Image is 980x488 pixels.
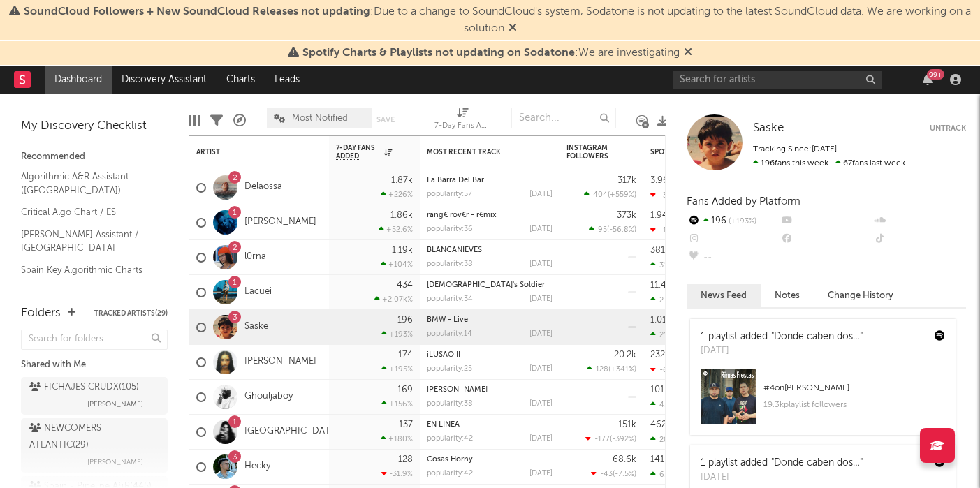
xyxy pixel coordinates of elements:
div: 21.3k [650,330,678,339]
div: [DATE] [529,191,553,198]
span: -56.8 % [609,226,634,234]
span: +559 % [610,191,634,199]
span: 404 [593,191,608,199]
div: popularity: 42 [427,470,473,478]
div: 1.94M [650,211,675,220]
button: Save [376,116,395,124]
span: Spotify Charts & Playlists not updating on Sodatone [302,47,575,59]
span: Dismiss [509,23,517,34]
a: #4on[PERSON_NAME]19.3kplaylist followers [690,369,956,435]
div: popularity: 34 [427,295,473,303]
span: Tracking Since: [DATE] [753,145,837,154]
button: News Feed [687,284,761,307]
div: 101k [650,385,669,394]
a: Critical Algo Chart / ES [21,205,154,220]
a: [GEOGRAPHIC_DATA] [244,426,339,438]
a: [DEMOGRAPHIC_DATA]'s Soldier [427,281,545,289]
span: 196 fans this week [753,159,828,168]
button: 99+ [923,74,933,85]
div: 169 [397,385,413,394]
div: Cosas Horny [427,456,553,464]
div: EN LÍNEA [427,421,553,429]
div: Shared with Me [21,357,168,374]
span: -392 % [612,436,634,443]
a: FICHAJES CRUDX(105)[PERSON_NAME] [21,377,168,415]
div: ( ) [589,225,636,234]
button: Notes [761,284,814,307]
div: -- [687,230,780,249]
a: Cosas Horny [427,456,473,464]
div: 434 [397,281,413,290]
div: 151k [618,420,636,429]
div: +52.6 % [379,225,413,234]
div: [DATE] [529,330,553,338]
div: -- [780,212,872,230]
span: +341 % [610,366,634,374]
div: God's Soldier [427,281,553,289]
a: Spain Key Algorithmic Charts [21,263,154,278]
a: La Barra Del Bar [427,177,484,184]
div: 1.87k [391,176,413,185]
a: [PERSON_NAME] [244,356,316,368]
div: 4.72k [650,400,679,409]
div: 6.99k [650,470,680,479]
div: [DATE] [701,344,863,358]
div: popularity: 42 [427,435,473,443]
div: ( ) [585,434,636,443]
div: Spotify Monthly Listeners [650,148,755,156]
div: -- [873,212,966,230]
div: popularity: 57 [427,191,472,198]
div: 99 + [927,69,944,80]
div: -6.14k [650,365,682,374]
a: Dashboard [45,66,112,94]
div: -31.9 % [381,469,413,478]
a: NEWCOMERS ATLANTIC(29)[PERSON_NAME] [21,418,168,473]
div: 31k [650,260,671,269]
div: NEWCOMERS ATLANTIC ( 29 ) [29,420,156,454]
a: [PERSON_NAME] [244,216,316,228]
div: 196 [687,212,780,230]
div: 1 playlist added [701,330,863,344]
a: Charts [217,66,265,94]
div: BMW - Live [427,316,553,324]
a: Hecky [244,461,270,473]
div: 373k [617,211,636,220]
div: 128 [398,455,413,464]
a: EN LÍNEA [427,421,460,429]
div: 1.01M [650,316,674,325]
div: 19.3k playlist followers [763,397,945,413]
div: 7-Day Fans Added (7-Day Fans Added) [434,101,490,141]
div: popularity: 38 [427,260,473,268]
div: +195 % [381,364,413,374]
span: 7-Day Fans Added [336,144,381,161]
div: Folders [21,305,61,322]
div: iLUSÃO II [427,351,553,359]
input: Search... [511,108,616,128]
div: [DATE] [701,471,863,485]
div: 174 [398,350,413,360]
div: -- [873,230,966,249]
span: [PERSON_NAME] [87,396,143,413]
div: 137 [399,420,413,429]
span: : Due to a change to SoundCloud's system, Sodatone is not updating to the latest SoundCloud data.... [24,6,971,34]
div: Instagram Followers [566,144,615,161]
div: -- [687,249,780,267]
span: 128 [596,366,608,374]
a: [PERSON_NAME] [427,386,488,394]
div: 3.96M [650,176,676,185]
span: +193 % [726,218,756,225]
div: ( ) [591,469,636,478]
span: -7.5 % [615,471,634,478]
div: My Discovery Checklist [21,118,168,135]
div: A&R Pipeline [233,101,246,141]
div: [DATE] [529,400,553,408]
div: +226 % [381,190,413,199]
a: iLUSÃO II [427,351,460,359]
span: SoundCloud Followers + New SoundCloud Releases not updating [24,6,370,17]
div: +156 % [381,399,413,408]
span: : We are investigating [302,47,680,59]
div: 68.6k [613,455,636,464]
div: 381k [650,246,670,255]
a: Discovery Assistant [112,66,217,94]
div: La Barra Del Bar [427,177,553,184]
